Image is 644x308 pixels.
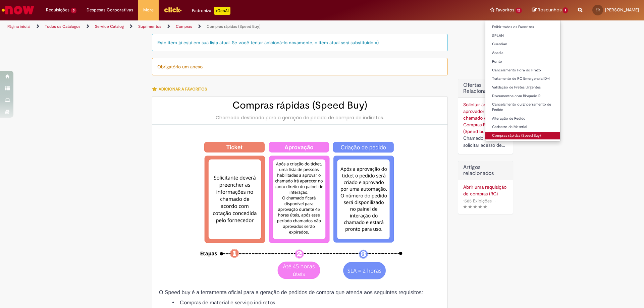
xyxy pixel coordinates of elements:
[516,8,522,13] span: 12
[485,132,560,139] a: Compras rápidas (Speed Buy)
[463,102,502,134] a: Solicitar acesso de aprovador ao chamado de Compras Rápidas (Speed buy)
[485,49,560,57] a: Acadia
[143,7,154,13] span: More
[159,114,441,121] div: Chamado destinado para a geração de pedido de compra de indiretos.
[172,299,441,307] li: Compras de material e serviço indiretos
[87,7,133,13] span: Despesas Corporativas
[485,93,560,100] a: Documentos com Bloqueio R
[485,123,560,131] a: Cadastro de Material
[596,8,600,12] span: ER
[485,67,560,74] a: Cancelamento Fora do Prazo
[485,101,560,113] a: Cancelamento ou Encerramento de Pedido
[485,41,560,48] a: Guardian
[5,20,424,33] ul: Trilhas de página
[605,7,639,13] span: [PERSON_NAME]
[463,198,492,204] span: 1585 Exibições
[152,82,211,96] button: Adicionar a Favoritos
[532,7,568,13] a: Rascunhos
[152,58,448,75] div: Obrigatório um anexo.
[207,24,261,29] a: Compras rápidas (Speed Buy)
[176,24,192,29] a: Compras
[563,7,568,13] span: 1
[214,7,230,15] p: +GenAi
[463,82,508,94] h2: Ofertas Relacionadas
[164,5,182,15] img: click_logo_yellow_360x200.png
[485,20,561,141] ul: Favoritos
[192,7,230,15] div: Padroniza
[463,135,508,149] div: Chamado para solicitar acesso de aprovador ao ticket de Speed buy
[45,24,80,29] a: Todos os Catálogos
[46,7,69,13] span: Requisições
[463,165,508,176] h3: Artigos relacionados
[159,86,207,92] span: Adicionar a Favoritos
[485,23,560,31] a: Exibir todos os Favoritos
[152,34,448,51] div: Este item já está em sua lista atual. Se você tentar adicioná-lo novamente, o item atual será sub...
[485,115,560,122] a: Alteração de Pedido
[493,196,497,205] span: •
[538,7,562,13] span: Rascunhos
[485,58,560,65] a: Ponto
[1,3,35,17] img: ServiceNow
[7,24,31,29] a: Página inicial
[496,7,514,13] span: Favoritos
[463,184,508,197] a: Abrir uma requisição de compras (RC)
[159,100,441,111] h2: Compras rápidas (Speed Buy)
[138,24,161,29] a: Suprimentos
[458,79,513,154] div: Ofertas Relacionadas
[159,290,423,295] span: O Speed buy é a ferramenta oficial para a geração de pedidos de compra que atenda aos seguintes r...
[485,75,560,82] a: Tratamento de RC Emergencial D+1
[485,32,560,40] a: SPLAN
[95,24,124,29] a: Service Catalog
[71,8,76,13] span: 5
[485,84,560,91] a: Validação de Fretes Urgentes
